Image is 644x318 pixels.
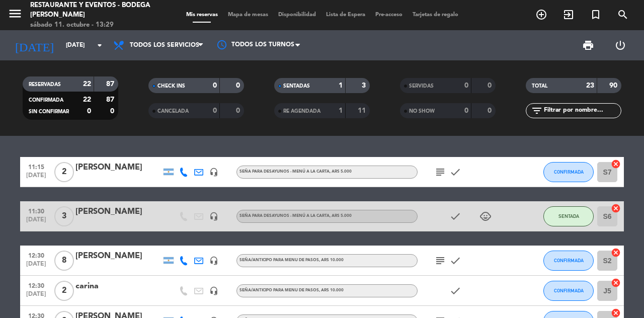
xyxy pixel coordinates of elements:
[554,169,584,175] span: CONFIRMADA
[87,108,91,115] strong: 0
[532,84,547,89] span: TOTAL
[24,291,49,302] span: [DATE]
[75,161,161,174] div: [PERSON_NAME]
[604,30,636,60] div: LOG OUT
[554,288,584,293] span: CONFIRMADA
[54,162,74,182] span: 2
[110,108,116,115] strong: 0
[83,81,91,88] strong: 22
[239,214,352,218] span: Seña para DESAYUNOS - MENÚ A LA CARTA
[24,216,49,228] span: [DATE]
[319,258,344,262] span: , ARS 10.000
[409,84,434,89] span: SERVIDAS
[358,107,368,114] strong: 11
[273,12,321,18] span: Disponibilidad
[330,214,352,218] span: , ARS 5.000
[609,82,619,89] strong: 90
[54,206,74,226] span: 3
[181,12,223,18] span: Mis reservas
[449,210,461,222] i: check
[611,278,621,288] i: cancel
[157,84,185,89] span: CHECK INS
[321,12,370,18] span: Lista de Espera
[611,203,621,213] i: cancel
[8,34,61,56] i: [DATE]
[479,210,492,222] i: child_care
[24,279,49,291] span: 12:30
[449,166,461,178] i: check
[370,12,408,18] span: Pre-acceso
[543,251,594,271] button: CONFIRMADA
[213,107,217,114] strong: 0
[558,213,579,219] span: SENTADA
[339,107,343,114] strong: 1
[239,258,344,262] span: Seña/anticipo para MENU DE PASOS
[209,168,218,177] i: headset_mic
[339,82,343,89] strong: 1
[236,82,242,89] strong: 0
[543,162,594,182] button: CONFIRMADA
[24,205,49,216] span: 11:30
[434,255,446,267] i: subject
[531,105,543,117] i: filter_list
[223,12,273,18] span: Mapa de mesas
[83,96,91,103] strong: 22
[8,6,23,21] i: menu
[30,1,153,20] div: Restaurante y Eventos - Bodega [PERSON_NAME]
[409,109,435,114] span: NO SHOW
[362,82,368,89] strong: 3
[319,288,344,292] span: , ARS 10.000
[449,285,461,297] i: check
[464,82,468,89] strong: 0
[24,172,49,184] span: [DATE]
[611,159,621,169] i: cancel
[239,288,344,292] span: Seña/anticipo para MENU DE PASOS
[54,281,74,301] span: 2
[24,161,49,172] span: 11:15
[236,107,242,114] strong: 0
[75,280,161,293] div: carina
[106,96,116,103] strong: 87
[488,82,494,89] strong: 0
[488,107,494,114] strong: 0
[283,84,310,89] span: SENTADAS
[54,251,74,271] span: 8
[434,166,446,178] i: subject
[535,9,547,21] i: add_circle_outline
[449,255,461,267] i: check
[30,20,153,30] div: sábado 11. octubre - 13:29
[209,286,218,295] i: headset_mic
[209,212,218,221] i: headset_mic
[330,170,352,174] span: , ARS 5.000
[209,256,218,265] i: headset_mic
[29,98,63,103] span: CONFIRMADA
[24,261,49,272] span: [DATE]
[611,248,621,258] i: cancel
[24,249,49,261] span: 12:30
[157,109,189,114] span: CANCELADA
[543,105,621,116] input: Filtrar por nombre...
[94,39,106,51] i: arrow_drop_down
[543,281,594,301] button: CONFIRMADA
[239,170,352,174] span: Seña para DESAYUNOS - MENÚ A LA CARTA
[213,82,217,89] strong: 0
[29,109,69,114] span: SIN CONFIRMAR
[614,39,626,51] i: power_settings_new
[586,82,594,89] strong: 23
[582,39,594,51] span: print
[75,250,161,263] div: [PERSON_NAME]
[464,107,468,114] strong: 0
[611,308,621,318] i: cancel
[8,6,23,25] button: menu
[617,9,629,21] i: search
[106,81,116,88] strong: 87
[554,258,584,263] span: CONFIRMADA
[562,9,575,21] i: exit_to_app
[283,109,320,114] span: RE AGENDADA
[29,82,61,87] span: RESERVADAS
[408,12,463,18] span: Tarjetas de regalo
[590,9,602,21] i: turned_in_not
[543,206,594,226] button: SENTADA
[75,205,161,218] div: [PERSON_NAME]
[130,42,199,49] span: Todos los servicios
